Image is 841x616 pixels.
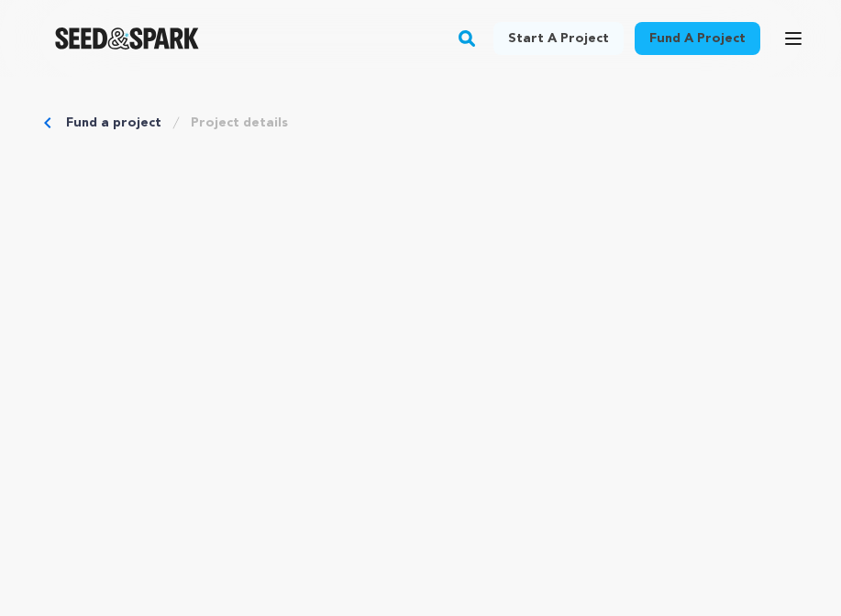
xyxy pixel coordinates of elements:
[44,114,797,132] div: Breadcrumb
[493,22,624,55] a: Start a project
[55,27,199,49] a: Seed&Spark Homepage
[191,114,288,132] a: Project details
[66,114,161,132] a: Fund a project
[55,27,199,49] img: Seed&Spark Logo Dark Mode
[635,22,760,55] a: Fund a project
